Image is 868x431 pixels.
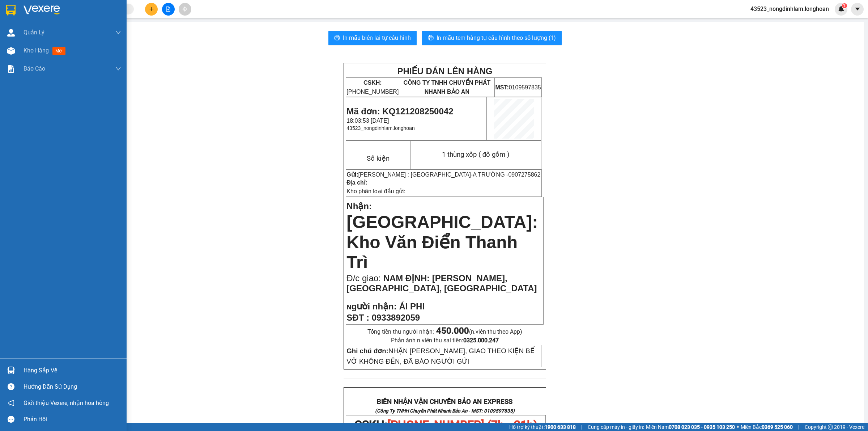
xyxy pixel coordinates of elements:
span: In mẫu biên lai tự cấu hình [343,33,411,42]
span: down [115,66,121,72]
span: Hỗ trợ kỹ thuật: [509,423,576,431]
button: file-add [162,3,175,16]
div: Phản hồi [24,414,121,425]
span: Kho phân loại đầu gửi: [346,188,405,194]
button: aim [179,3,191,16]
span: 1 [843,3,846,8]
strong: CSKH: [363,80,382,86]
span: Miền Bắc [741,423,793,431]
span: Giới thiệu Vexere, nhận hoa hồng [24,398,109,407]
button: printerIn mẫu tem hàng tự cấu hình theo số lượng (1) [422,31,562,45]
img: solution-icon [7,65,15,73]
span: CÔNG TY TNHH CHUYỂN PHÁT NHANH BẢO AN [403,80,490,95]
span: Báo cáo [24,64,45,73]
span: (n.viên thu theo App) [436,328,522,335]
span: 43523_nongdinhlam.longhoan [745,4,835,13]
strong: 0325.000.247 [463,337,499,344]
span: caret-down [854,6,861,12]
strong: 0708 023 035 - 0935 103 250 [669,424,735,430]
strong: N [346,303,396,311]
span: [GEOGRAPHIC_DATA]: Kho Văn Điển Thanh Trì [346,212,538,272]
span: printer [334,35,340,42]
span: question-circle [8,383,14,390]
span: Cung cấp máy in - giấy in: [588,423,644,431]
strong: 1900 633 818 [545,424,576,430]
strong: BIÊN NHẬN VẬN CHUYỂN BẢO AN EXPRESS [377,398,512,406]
span: | [798,423,799,431]
span: Đ/c giao: [346,273,383,283]
img: icon-new-feature [838,6,844,12]
span: 0933892059 [372,313,420,322]
img: warehouse-icon [7,367,15,374]
span: file-add [166,7,171,12]
span: Tổng tiền thu người nhận: [367,328,522,335]
strong: 450.000 [436,326,469,336]
span: NHẬN [PERSON_NAME], GIAO THEO KIỆN BỂ VỠ KHÔNG ĐỀN, ĐÃ BÁO NGƯỜI GỬI [346,347,534,365]
div: Hướng dẫn sử dụng [24,381,121,392]
span: gười nhận: [352,301,397,311]
span: Mã đơn: KQ121208250042 [346,106,453,116]
span: Nhận: [346,201,372,211]
span: mới [52,47,65,55]
span: Kho hàng [24,47,49,54]
strong: MST: [495,84,509,90]
span: Phản ánh n.viên thu sai tiền: [391,337,499,344]
img: logo-vxr [6,5,16,16]
span: 18:03:53 [DATE] [346,118,389,124]
span: 0907275862 [508,172,540,178]
span: [PHONE_NUMBER] [346,80,399,95]
span: 43523_nongdinhlam.longhoan [346,125,414,131]
div: Hàng sắp về [24,365,121,376]
span: printer [428,35,434,42]
button: caret-down [851,3,864,16]
img: warehouse-icon [7,47,15,55]
strong: (Công Ty TNHH Chuyển Phát Nhanh Bảo An - MST: 0109597835) [375,408,515,414]
strong: SĐT : [346,313,369,322]
span: Miền Nam [646,423,735,431]
span: Số kiện [367,155,390,162]
span: message [8,416,14,423]
strong: 0369 525 060 [762,424,793,430]
span: Quản Lý [24,28,44,37]
strong: Gửi: [346,172,358,178]
span: 0109597835 [495,84,541,90]
strong: Địa chỉ: [346,179,367,186]
span: notification [8,400,14,406]
strong: Ghi chú đơn: [346,347,388,355]
span: In mẫu tem hàng tự cấu hình theo số lượng (1) [437,33,556,42]
button: printerIn mẫu biên lai tự cấu hình [328,31,417,45]
span: NAM ĐỊNH: [PERSON_NAME], [GEOGRAPHIC_DATA], [GEOGRAPHIC_DATA] [346,273,537,293]
span: ÁI PHI [399,301,425,311]
span: copyright [828,424,833,430]
span: ⚪️ [737,426,739,428]
button: plus [145,3,158,16]
span: | [581,423,582,431]
span: aim [182,7,187,12]
img: warehouse-icon [7,29,15,37]
span: - [471,172,540,178]
sup: 1 [842,3,847,8]
span: 1 thùng xốp ( đồ gốm ) [442,151,510,159]
span: [PERSON_NAME] : [GEOGRAPHIC_DATA] [358,172,471,178]
span: down [115,30,121,35]
span: A TRƯỜNG - [473,172,540,178]
span: plus [149,7,154,12]
strong: PHIẾU DÁN LÊN HÀNG [397,66,492,76]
